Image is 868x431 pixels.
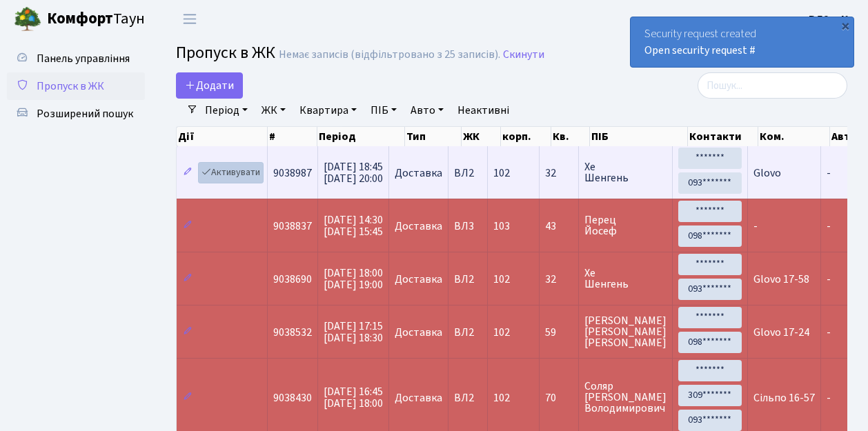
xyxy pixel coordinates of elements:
[365,99,402,122] a: ПІБ
[273,219,312,234] span: 9038837
[644,43,756,58] a: Open security request #
[827,390,831,405] span: -
[454,327,482,338] span: ВЛ2
[545,221,573,232] span: 43
[7,72,145,100] a: Пропуск в ЖК
[590,127,687,146] th: ПІБ
[395,327,442,338] span: Доставка
[753,390,815,405] span: Сільпо 16-57
[584,381,667,414] span: Соляр [PERSON_NAME] Володимирович
[324,159,383,186] span: [DATE] 18:45 [DATE] 20:00
[838,19,852,32] div: ×
[827,219,831,234] span: -
[198,162,264,183] a: Активувати
[753,166,781,181] span: Glovo
[37,106,133,121] span: Розширений пошук
[584,214,667,237] span: Перец Йосеф
[545,392,573,403] span: 70
[405,127,462,146] th: Тип
[324,265,383,292] span: [DATE] 18:00 [DATE] 19:00
[758,127,830,146] th: Ком.
[454,392,482,403] span: ВЛ2
[493,390,510,405] span: 102
[279,48,500,61] div: Немає записів (відфільтровано з 25 записів).
[268,127,317,146] th: #
[273,166,312,181] span: 9038987
[753,272,809,287] span: Glovo 17-58
[501,127,551,146] th: корп.
[37,51,130,66] span: Панель управління
[753,219,758,234] span: -
[827,325,831,340] span: -
[545,168,573,179] span: 32
[185,78,234,93] span: Додати
[454,221,482,232] span: ВЛ3
[176,72,243,99] a: Додати
[827,272,831,287] span: -
[493,166,510,181] span: 102
[493,325,510,340] span: 102
[7,45,145,72] a: Панель управління
[37,79,104,94] span: Пропуск в ЖК
[7,100,145,128] a: Розширений пошук
[493,272,510,287] span: 102
[47,8,145,31] span: Таун
[317,127,405,146] th: Період
[395,221,442,232] span: Доставка
[493,219,510,234] span: 103
[395,392,442,403] span: Доставка
[753,325,809,340] span: Glovo 17-24
[688,127,758,146] th: Контакти
[172,8,207,30] button: Переключити навігацію
[47,8,113,30] b: Комфорт
[503,48,544,61] a: Скинути
[809,12,851,27] b: ВЛ2 -. К.
[698,72,847,99] input: Пошук...
[176,41,275,65] span: Пропуск в ЖК
[584,315,667,348] span: [PERSON_NAME] [PERSON_NAME] [PERSON_NAME]
[324,384,383,411] span: [DATE] 16:45 [DATE] 18:00
[324,319,383,345] span: [DATE] 17:15 [DATE] 18:30
[273,272,312,287] span: 9038690
[395,168,442,179] span: Доставка
[545,274,573,285] span: 32
[324,212,383,239] span: [DATE] 14:30 [DATE] 15:45
[584,268,667,290] span: Хе Шенгень
[462,127,501,146] th: ЖК
[273,325,312,340] span: 9038532
[551,127,590,146] th: Кв.
[454,168,482,179] span: ВЛ2
[405,99,449,122] a: Авто
[545,327,573,338] span: 59
[273,390,312,405] span: 9038430
[177,127,268,146] th: Дії
[584,161,667,183] span: Хе Шенгень
[395,274,442,285] span: Доставка
[199,99,253,122] a: Період
[452,99,515,122] a: Неактивні
[454,274,482,285] span: ВЛ2
[827,166,831,181] span: -
[256,99,291,122] a: ЖК
[14,6,41,33] img: logo.png
[809,11,851,28] a: ВЛ2 -. К.
[294,99,362,122] a: Квартира
[631,17,854,67] div: Security request created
